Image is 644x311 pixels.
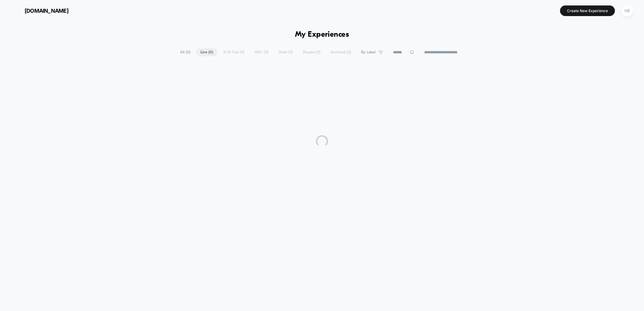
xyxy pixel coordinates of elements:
h1: My Experiences [295,30,349,39]
button: Create New Experience [560,5,615,16]
div: HE [621,5,633,17]
button: [DOMAIN_NAME] [9,6,70,15]
span: By Label [361,50,376,55]
span: All ( 0 ) [176,48,195,56]
button: HE [619,5,635,17]
span: [DOMAIN_NAME] [25,8,69,14]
